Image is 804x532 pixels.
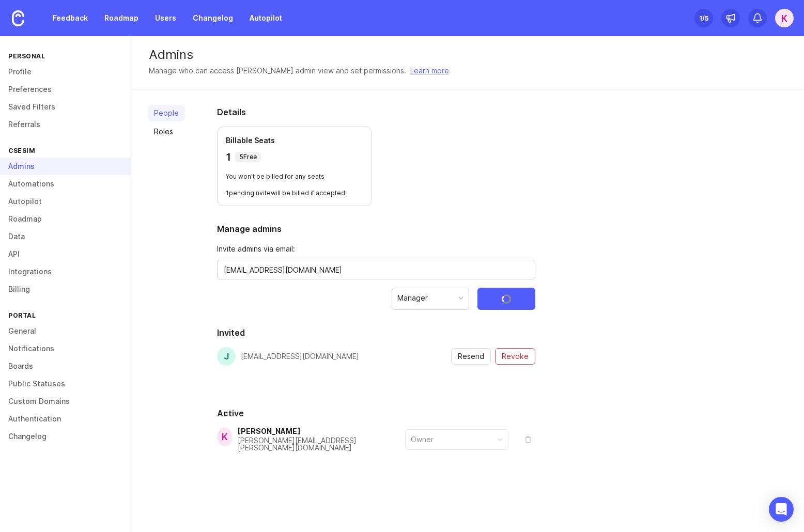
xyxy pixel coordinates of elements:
a: Roles [148,123,185,140]
div: j [217,347,236,366]
span: Revoke [502,351,529,362]
h2: Active [217,407,535,419]
button: remove [521,432,535,447]
a: People [148,105,185,121]
button: K [775,9,794,27]
div: [EMAIL_ADDRESS][DOMAIN_NAME] [241,353,359,360]
a: Users [149,9,182,27]
div: Owner [411,434,434,445]
button: 1/5 [694,9,713,27]
p: Billable Seats [226,135,363,146]
textarea: [EMAIL_ADDRESS][DOMAIN_NAME] [224,264,529,276]
div: Admins [149,49,787,61]
a: Autopilot [243,9,288,27]
h2: Manage admins [217,223,535,235]
div: [PERSON_NAME][EMAIL_ADDRESS][PERSON_NAME][DOMAIN_NAME] [238,437,405,451]
p: 1 [226,150,231,164]
p: 5 Free [239,153,257,161]
div: Manager [397,292,428,304]
p: 1 pending invite will be billed if accepted [226,189,363,197]
div: Open Intercom Messenger [769,497,794,522]
h2: Details [217,106,535,118]
a: Changelog [187,9,239,27]
a: Roadmap [98,9,145,27]
div: Manage who can access [PERSON_NAME] admin view and set permissions. [149,65,406,76]
a: Feedback [47,9,94,27]
span: Invite admins via email: [217,243,535,255]
p: You won't be billed for any seats [226,173,363,181]
h2: Invited [217,326,535,339]
div: [PERSON_NAME] [238,428,405,435]
button: resend [451,348,491,365]
a: Learn more [410,65,449,76]
span: Resend [458,351,484,362]
div: K [217,428,233,446]
div: 1 /5 [699,11,708,25]
img: Canny Home [12,10,24,26]
button: revoke [495,348,535,365]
